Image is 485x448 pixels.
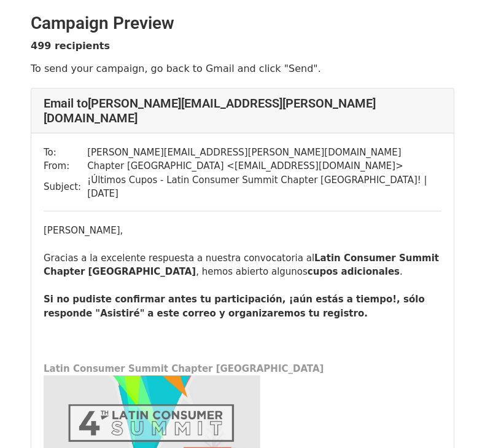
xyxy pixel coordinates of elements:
div: Gracias a la excelente respuesta a nuestra convocatoria al , hemos abierto algunos . [44,251,441,279]
strong: 499 recipients [31,40,110,52]
td: ¡Últimos Cupos - Latin Consumer Summit Chapter [GEOGRAPHIC_DATA]! | [DATE] [87,173,441,201]
td: [PERSON_NAME][EMAIL_ADDRESS][PERSON_NAME][DOMAIN_NAME] [87,146,441,160]
td: Chapter [GEOGRAPHIC_DATA] < [EMAIL_ADDRESS][DOMAIN_NAME] > [87,159,441,173]
font: Latin Consumer Summit Chapter [GEOGRAPHIC_DATA] [44,363,324,374]
td: To: [44,146,87,160]
td: From: [44,159,87,173]
div: [PERSON_NAME], [44,224,441,238]
h2: Campaign Preview [31,13,454,34]
h4: Email to [PERSON_NAME][EMAIL_ADDRESS][PERSON_NAME][DOMAIN_NAME] [44,96,441,125]
b: a este correo y organizaremos tu registro. [147,308,368,319]
b: cupos adicionales [308,266,400,277]
p: To send your campaign, go back to Gmail and click "Send". [31,62,454,75]
b: Si no pudiste confirmar antes tu participación, ¡aún estás a tiempo!, sólo responde "Asistiré" [44,294,425,319]
td: Subject: [44,173,87,201]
